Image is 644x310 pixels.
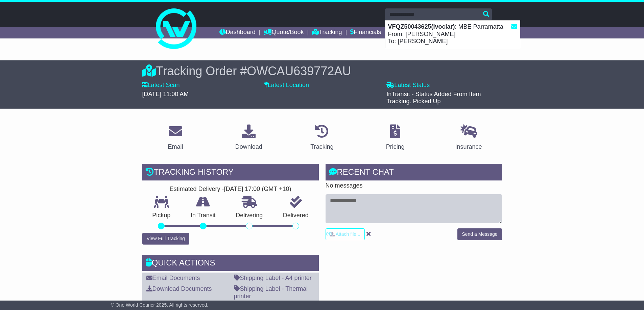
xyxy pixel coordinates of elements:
a: Download [231,122,267,154]
a: Email [163,122,187,154]
span: OWCAU639772AU [247,64,351,78]
button: View Full Tracking [142,233,189,245]
a: Dashboard [219,27,256,38]
div: Tracking [310,142,333,151]
label: Latest Status [386,82,430,89]
p: No messages [326,182,502,190]
div: Tracking history [142,164,319,182]
span: © One World Courier 2025. All rights reserved. [111,302,209,308]
a: Quote/Book [264,27,304,38]
div: : MBE Parramatta From: [PERSON_NAME] To: [PERSON_NAME] [385,21,520,48]
p: Delivered [273,212,319,219]
label: Latest Scan [142,82,180,89]
label: Latest Location [264,82,309,89]
div: Pricing [386,142,405,151]
button: Send a Message [457,228,502,240]
a: Email Documents [146,275,200,281]
span: [DATE] 11:00 AM [142,91,189,97]
div: Tracking Order # [142,64,502,78]
strong: VFQZ50043625(Ivoclar) [388,23,455,30]
span: InTransit - Status Added From Item Tracking. Picked Up [386,91,481,105]
a: Shipping Label - A4 printer [234,275,312,281]
p: Pickup [142,212,181,219]
a: Insurance [451,122,486,154]
div: Download [235,142,262,151]
div: Insurance [455,142,482,151]
div: Email [168,142,183,151]
a: Tracking [306,122,338,154]
a: Pricing [382,122,409,154]
div: Quick Actions [142,255,319,273]
p: Delivering [226,212,273,219]
div: Estimated Delivery - [142,186,319,193]
div: RECENT CHAT [326,164,502,182]
div: [DATE] 17:00 (GMT +10) [224,186,291,193]
a: Shipping Label - Thermal printer [234,285,308,300]
p: In Transit [181,212,226,219]
a: Download Documents [146,285,212,292]
a: Financials [350,27,381,38]
a: Tracking [312,27,342,38]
